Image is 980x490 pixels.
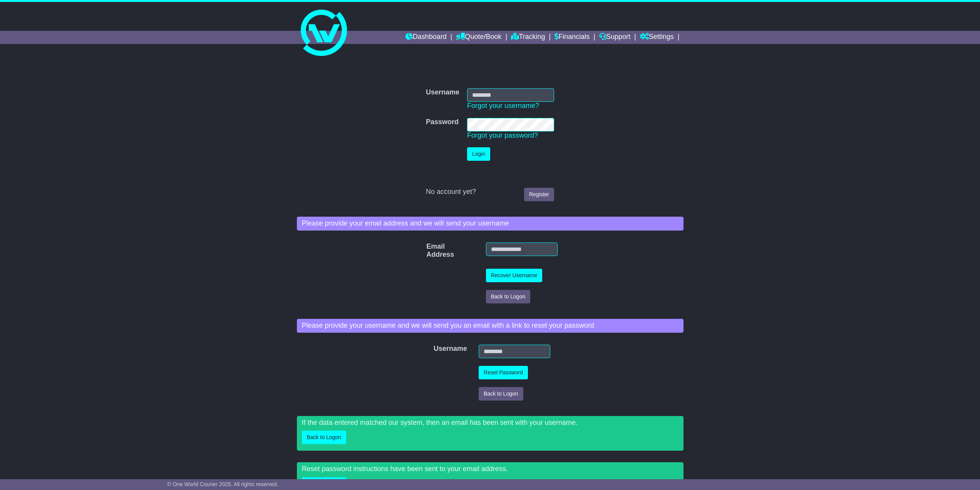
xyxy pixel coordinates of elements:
label: Username [430,345,440,353]
button: Back to Logon [302,431,347,444]
a: Tracking [511,31,545,44]
p: If the data entered matched our system, then an email has been sent with your username. [302,419,678,427]
div: Please provide your username and we will send you an email with a link to reset your password [297,319,683,333]
label: Email Address [422,242,436,259]
a: Forgot your username? [467,102,539,109]
label: Password [426,118,459,126]
a: Register [524,188,554,201]
a: Support [599,31,630,44]
a: Quote/Book [456,31,501,44]
a: Forgot your password? [467,131,538,139]
span: © One World Courier 2025. All rights reserved. [167,481,278,487]
button: Login [467,147,490,161]
label: Username [426,88,459,97]
p: Reset password instructions have been sent to your email address. [302,465,678,473]
button: Recover Username [486,269,543,282]
a: Settings [640,31,674,44]
button: Reset Password [479,366,528,379]
button: Back to Logon [479,387,523,401]
a: Dashboard [405,31,447,44]
div: Please provide your email address and we will send your username [297,217,683,231]
a: Financials [554,31,590,44]
div: No account yet? [426,188,554,196]
button: Back to Logon [486,290,531,303]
